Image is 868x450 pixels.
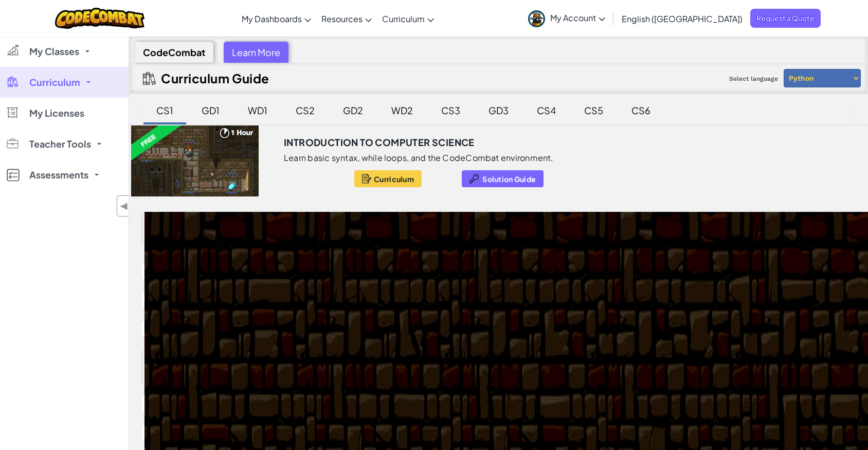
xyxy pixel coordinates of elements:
[750,9,821,28] a: Request a Quote
[191,98,230,122] div: GD1
[617,5,748,32] a: English ([GEOGRAPHIC_DATA])
[523,2,610,34] a: My Account
[120,199,129,213] span: ◀
[284,153,554,163] p: Learn basic syntax, while loops, and the CodeCombat environment.
[142,308,673,322] a: 3b. Practice Level: Crawlways of Kithgard Two hallways, one solution. Timing is of the essence. S...
[725,71,782,86] span: Select language
[462,170,544,187] button: Solution Guide
[381,98,423,122] div: WD2
[142,293,673,308] a: 3a. Practice Level: Kounter Kithwise Keep out of sight of the ogre patrol. Show Code Logo See Code
[29,170,88,179] span: Assessments
[142,397,673,411] a: 5a. Practice Level: Illusory Interruption Distract the guards, then escape. Show Code Logo See Code
[321,13,363,24] span: Resources
[142,411,673,425] a: 5b. Practice Level: Forgetful Gemsmith There are gems scattered all over the dungeons in [GEOGRAP...
[285,98,325,122] div: CS2
[142,425,673,440] a: 6. Concept Challenge: Level: Long Steps Using movement commands with arguments. Show Code Logo Se...
[135,42,213,63] div: CodeCombat
[29,109,84,118] span: My Licenses
[29,139,91,149] span: Teacher Tools
[284,135,475,150] h3: Introduction to Computer Science
[382,13,425,24] span: Curriculum
[142,243,673,264] a: 1. Level: Dungeons of [GEOGRAPHIC_DATA] Grab the gem and escape the dungeon—but don’t run into an...
[354,170,422,187] button: Curriculum
[316,5,377,32] a: Resources
[224,42,288,63] div: Learn More
[478,98,519,122] div: GD3
[237,5,316,32] a: My Dashboards
[550,12,605,23] span: My Account
[528,10,545,27] img: avatar
[377,5,439,32] a: Curriculum
[333,98,373,122] div: GD2
[55,8,145,29] img: CodeCombat logo
[482,175,536,183] span: Solution Guide
[143,72,156,85] img: IconCurriculumGuide.svg
[621,98,661,122] div: CS6
[242,13,302,24] span: My Dashboards
[622,13,743,24] span: English ([GEOGRAPHIC_DATA])
[29,78,80,87] span: Curriculum
[142,264,673,279] a: 2. Level: Gems in the Deep Quickly collect the gems; you will need them. Show Code Logo See Code
[29,47,79,56] span: My Classes
[142,322,673,336] a: 4. Concept Challenge: Level: Careful Steps Basic movement commands. Show Code Logo See Code
[374,175,414,183] span: Curriculum
[574,98,613,122] div: CS5
[527,98,566,122] div: CS4
[238,98,278,122] div: WD1
[142,279,673,293] a: 3. Level: Shadow Guard Evade the charging ogre to grab the gems and get to the other side safely....
[161,71,269,85] h2: Curriculum Guide
[431,98,471,122] div: CS3
[142,382,673,397] a: 5. Level: Enemy Mine Tread carefully. Danger is afoot! Show Code Logo See Code
[146,98,184,122] div: CS1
